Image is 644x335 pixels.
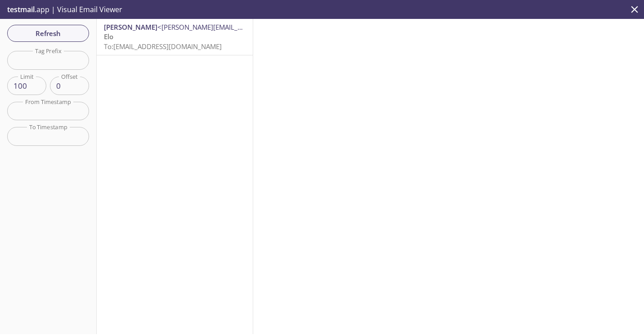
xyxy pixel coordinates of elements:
[104,23,157,32] span: [PERSON_NAME]
[104,32,113,41] span: Elo
[7,25,89,42] button: Refresh
[14,27,82,39] span: Refresh
[97,19,253,55] nav: emails
[7,5,35,14] span: testmail
[157,23,377,32] span: <[PERSON_NAME][EMAIL_ADDRESS][PERSON_NAME][DOMAIN_NAME]>
[97,19,253,55] div: [PERSON_NAME]<[PERSON_NAME][EMAIL_ADDRESS][PERSON_NAME][DOMAIN_NAME]>EloTo:[EMAIL_ADDRESS][DOMAIN...
[104,42,222,51] span: To: [EMAIL_ADDRESS][DOMAIN_NAME]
